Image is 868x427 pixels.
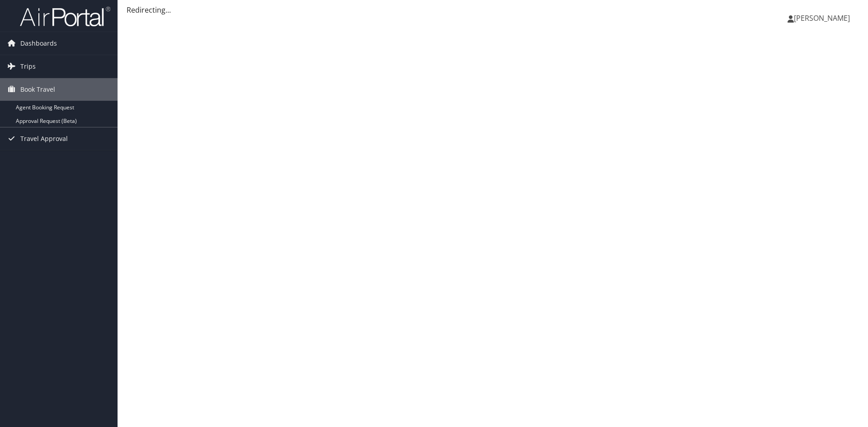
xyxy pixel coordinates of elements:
[127,5,859,15] div: Redirecting...
[794,13,850,23] span: [PERSON_NAME]
[20,78,55,101] span: Book Travel
[20,127,68,150] span: Travel Approval
[20,55,36,78] span: Trips
[20,32,57,55] span: Dashboards
[788,5,859,32] a: [PERSON_NAME]
[20,6,110,27] img: airportal-logo.png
